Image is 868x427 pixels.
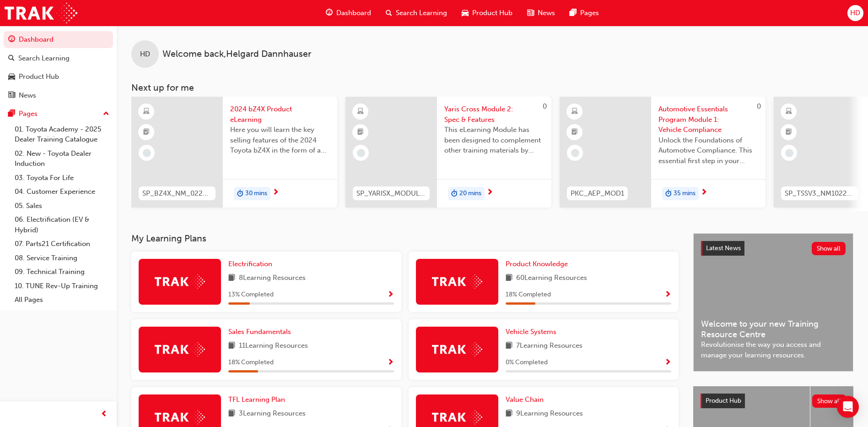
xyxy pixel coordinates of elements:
span: 13 % Completed [228,290,274,300]
span: car-icon [8,73,15,81]
a: 02. New - Toyota Dealer Induction [11,147,113,171]
span: 3 Learning Resources [239,408,306,420]
a: TFL Learning Plan [228,394,289,405]
a: Value Chain [506,394,547,405]
span: news-icon [8,92,15,100]
a: 03. Toyota For Life [11,171,113,185]
div: News [19,90,36,101]
img: Trak [432,410,482,424]
a: SP_BZ4X_NM_0224_EL012024 bZ4X Product eLearningHere you will learn the key selling features of th... [131,97,337,208]
span: book-icon [228,340,235,352]
span: learningRecordVerb_NONE-icon [357,149,365,157]
span: booktick-icon [357,126,364,138]
span: 18 % Completed [228,357,274,368]
span: Latest News [706,244,741,252]
a: Product HubShow all [701,394,846,408]
div: Pages [19,109,38,119]
a: Vehicle Systems [506,327,560,337]
span: Welcome to your new Training Resource Centre [701,319,846,339]
span: guage-icon [326,7,333,19]
span: SP_TSSV3_NM1022_EL [785,188,854,199]
span: 8 Learning Resources [239,273,306,284]
span: Show Progress [664,359,671,367]
span: 0 [757,102,761,110]
a: Electrification [228,259,276,269]
span: 0 [543,102,547,110]
a: News [4,87,113,104]
h3: My Learning Plans [131,233,679,244]
span: pages-icon [570,7,577,19]
button: Show Progress [664,289,671,301]
span: Automotive Essentials Program Module 1: Vehicle Compliance [658,104,758,135]
span: book-icon [228,273,235,284]
a: 08. Service Training [11,251,113,265]
img: Trak [155,410,205,424]
span: Dashboard [336,8,371,18]
a: guage-iconDashboard [318,4,378,22]
div: Search Learning [18,53,70,64]
span: duration-icon [451,188,458,200]
span: Sales Fundamentals [228,328,291,336]
span: learningResourceType_ELEARNING-icon [357,106,364,118]
span: news-icon [527,7,534,19]
div: Product Hub [19,71,59,82]
button: DashboardSearch LearningProduct HubNews [4,29,113,105]
span: Electrification [228,260,272,268]
h3: Next up for me [117,82,868,93]
span: search-icon [386,7,392,19]
span: Welcome back , Helgard Dannhauser [162,49,311,60]
span: book-icon [506,408,512,420]
span: Pages [580,8,599,18]
a: Trak [5,3,77,23]
img: Trak [432,274,482,289]
a: 09. Technical Training [11,265,113,279]
button: Show Progress [387,289,394,301]
span: next-icon [486,189,493,197]
span: HD [140,49,150,60]
span: Here you will learn the key selling features of the 2024 Toyota bZ4X in the form of a virtual 6-p... [230,125,330,156]
span: guage-icon [8,36,15,44]
span: car-icon [462,7,469,19]
span: learningRecordVerb_NONE-icon [785,149,793,157]
span: 9 Learning Resources [516,408,583,420]
a: Sales Fundamentals [228,327,295,337]
span: 35 mins [674,188,695,199]
span: booktick-icon [571,126,578,138]
span: SP_BZ4X_NM_0224_EL01 [142,188,212,199]
a: Latest NewsShow all [701,241,846,256]
a: Product Knowledge [506,259,571,269]
button: Pages [4,105,113,122]
span: pages-icon [8,110,15,118]
span: Show Progress [387,291,394,299]
span: 11 Learning Resources [239,340,308,352]
a: 0SP_YARISX_MODULE_2Yaris Cross Module 2: Spec & FeaturesThis eLearning Module has been designed t... [345,97,551,208]
span: News [538,8,555,18]
a: Latest NewsShow allWelcome to your new Training Resource CentreRevolutionise the way you access a... [693,233,853,372]
div: Open Intercom Messenger [837,396,859,418]
span: learningResourceType_ELEARNING-icon [143,106,150,118]
img: Trak [155,274,205,289]
span: 7 Learning Resources [516,340,582,352]
span: 30 mins [245,188,267,199]
img: Trak [432,342,482,356]
span: learningResourceType_ELEARNING-icon [571,106,578,118]
span: Unlock the Foundations of Automotive Compliance. This essential first step in your Automotive Ess... [658,135,758,166]
span: learningRecordVerb_NONE-icon [571,149,579,157]
a: news-iconNews [520,4,562,22]
span: duration-icon [237,188,243,200]
button: Show Progress [387,357,394,368]
span: learningResourceType_ELEARNING-icon [786,106,792,118]
span: next-icon [701,189,707,197]
button: Show all [812,394,846,408]
button: Show Progress [664,357,671,368]
span: Product Hub [472,8,512,18]
span: This eLearning Module has been designed to complement other training materials by serving as a re... [444,125,544,156]
span: duration-icon [665,188,672,200]
a: car-iconProduct Hub [454,4,520,22]
span: Product Knowledge [506,260,568,268]
span: book-icon [506,273,512,284]
span: Search Learning [396,8,447,18]
a: 07. Parts21 Certification [11,237,113,251]
span: up-icon [103,108,109,120]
